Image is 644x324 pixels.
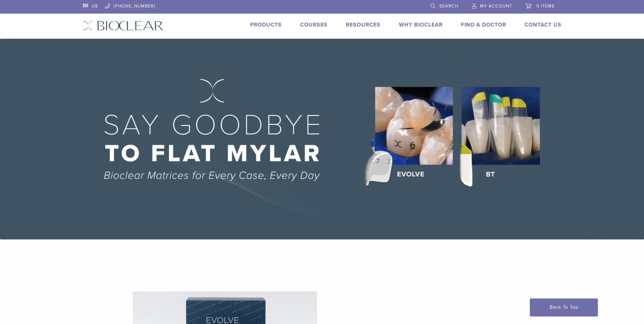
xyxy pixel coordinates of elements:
[300,21,328,28] a: Courses
[439,3,458,9] span: Search
[480,3,512,9] span: My Account
[525,21,562,28] a: Contact Us
[399,21,443,28] a: Why Bioclear
[83,21,163,31] img: Bioclear
[536,3,555,9] span: 0 items
[346,21,381,28] a: Resources
[250,21,282,28] a: Products
[461,21,506,28] a: Find A Doctor
[530,299,598,316] a: Back To Top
